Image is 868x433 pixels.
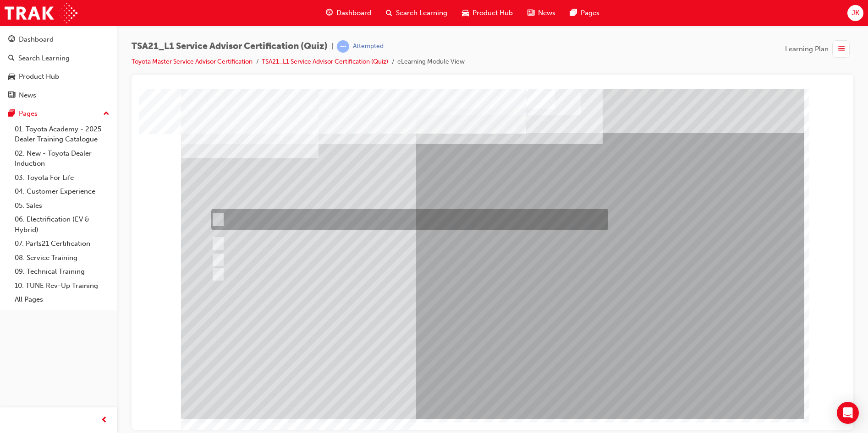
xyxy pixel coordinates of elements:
[11,171,113,185] a: 03. Toyota For Life
[4,50,113,67] a: Search Learning
[11,265,113,279] a: 09. Technical Training
[336,8,371,18] span: Dashboard
[4,105,113,122] button: Pages
[11,146,113,171] a: 02. New - Toyota Dealer Induction
[563,4,607,22] a: pages-iconPages
[455,4,520,22] a: car-iconProduct Hub
[4,68,113,85] a: Product Hub
[326,7,333,19] span: guage-icon
[19,90,36,101] div: News
[847,5,863,21] button: JK
[379,4,455,22] a: search-iconSearch Learning
[4,31,113,48] a: Dashboard
[19,71,59,82] div: Product Hub
[11,292,113,307] a: All Pages
[8,73,15,81] span: car-icon
[8,54,15,63] span: search-icon
[11,279,113,293] a: 10. TUNE Rev-Up Training
[785,44,829,54] span: Learning Plan
[4,29,113,105] button: DashboardSearch LearningProduct HubNews
[8,110,15,118] span: pages-icon
[397,57,465,67] li: eLearning Module View
[353,42,384,51] div: Attempted
[570,7,577,19] span: pages-icon
[852,8,859,18] span: JK
[132,41,328,52] span: TSA21_L1 Service Advisor Certification (Quiz)
[4,87,113,104] a: News
[11,237,113,251] a: 07. Parts21 Certification
[538,8,555,18] span: News
[838,43,845,55] span: list-icon
[262,58,388,65] a: TSA21_L1 Service Advisor Certification (Quiz)
[837,402,859,424] div: Open Intercom Messenger
[19,108,38,119] div: Pages
[11,251,113,265] a: 08. Service Training
[18,53,70,64] div: Search Learning
[101,415,108,426] span: prev-icon
[581,8,599,18] span: Pages
[337,40,349,53] span: learningRecordVerb_ATTEMPT-icon
[11,199,113,213] a: 05. Sales
[19,34,54,45] div: Dashboard
[11,122,113,146] a: 01. Toyota Academy - 2025 Dealer Training Catalogue
[472,8,513,18] span: Product Hub
[11,212,113,237] a: 06. Electrification (EV & Hybrid)
[527,7,534,19] span: news-icon
[8,36,15,44] span: guage-icon
[5,3,77,23] img: Trak
[462,7,469,19] span: car-icon
[132,58,253,65] a: Toyota Master Service Advisor Certification
[331,41,333,52] span: |
[386,7,392,19] span: search-icon
[319,4,379,22] a: guage-iconDashboard
[396,8,447,18] span: Search Learning
[11,184,113,199] a: 04. Customer Experience
[785,40,853,58] button: Learning Plan
[8,92,15,100] span: news-icon
[103,108,110,120] span: up-icon
[520,4,563,22] a: news-iconNews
